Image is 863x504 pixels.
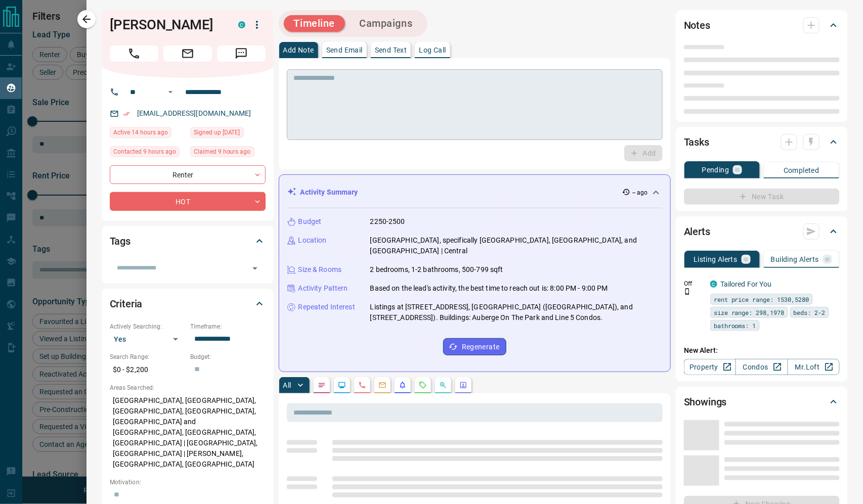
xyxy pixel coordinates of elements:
[370,302,662,323] p: Listings at [STREET_ADDRESS], [GEOGRAPHIC_DATA] ([GEOGRAPHIC_DATA]), and [STREET_ADDRESS]). Build...
[283,382,291,389] p: All
[298,264,342,275] p: Size & Rooms
[123,110,130,117] svg: Email Verified
[110,165,266,184] div: Renter
[318,381,326,389] svg: Notes
[694,256,738,263] p: Listing Alerts
[326,47,363,54] p: Send Email
[370,216,405,227] p: 2250-2500
[684,394,727,410] h2: Showings
[283,47,314,54] p: Add Note
[110,331,185,347] div: Yes
[113,147,176,157] span: Contacted 9 hours ago
[110,192,266,211] div: HOT
[163,45,212,62] span: Email
[714,294,809,304] span: rent price range: 1530,5280
[194,147,251,157] span: Claimed 9 hours ago
[110,392,266,473] p: [GEOGRAPHIC_DATA], [GEOGRAPHIC_DATA], [GEOGRAPHIC_DATA], [GEOGRAPHIC_DATA], [GEOGRAPHIC_DATA] and...
[684,288,691,295] svg: Push Notification Only
[684,279,704,288] p: Off
[714,307,785,317] span: size range: 298,1978
[298,283,348,294] p: Activity Pattern
[720,280,772,288] a: Tailored For You
[110,352,185,361] p: Search Range:
[794,307,826,317] span: beds: 2-2
[110,229,266,253] div: Tags
[684,219,840,244] div: Alerts
[684,359,736,375] a: Property
[190,127,266,141] div: Sun Feb 19 2023
[459,381,467,389] svg: Agent Actions
[375,47,407,54] p: Send Text
[684,390,840,414] div: Showings
[110,233,131,249] h2: Tags
[284,15,346,32] button: Timeline
[300,187,358,198] p: Activity Summary
[349,15,422,32] button: Campaigns
[378,381,386,389] svg: Emails
[287,183,662,202] div: Activity Summary-- ago
[736,359,788,375] a: Condos
[710,281,717,288] div: condos.ca
[784,167,819,174] p: Completed
[113,127,168,138] span: Active 14 hours ago
[238,21,245,28] div: condos.ca
[419,381,427,389] svg: Requests
[194,127,240,138] span: Signed up [DATE]
[771,256,819,263] p: Building Alerts
[164,86,177,98] button: Open
[702,166,729,173] p: Pending
[110,296,143,312] h2: Criteria
[439,381,447,389] svg: Opportunities
[684,130,840,154] div: Tasks
[137,109,251,117] a: [EMAIL_ADDRESS][DOMAIN_NAME]
[443,338,506,355] button: Regenerate
[338,381,346,389] svg: Lead Browsing Activity
[110,127,185,141] div: Tue Aug 12 2025
[788,359,840,375] a: Mr.Loft
[632,188,648,197] p: -- ago
[419,47,446,54] p: Log Call
[684,17,710,33] h2: Notes
[110,478,266,487] p: Motivation:
[190,352,266,361] p: Budget:
[399,381,407,389] svg: Listing Alerts
[110,322,185,331] p: Actively Searching:
[248,261,262,276] button: Open
[714,320,756,331] span: bathrooms: 1
[684,134,709,150] h2: Tasks
[190,322,266,331] p: Timeframe:
[370,264,503,275] p: 2 bedrooms, 1-2 bathrooms, 500-799 sqft
[217,45,266,62] span: Message
[110,383,266,392] p: Areas Searched:
[370,283,608,294] p: Based on the lead's activity, the best time to reach out is: 8:00 PM - 9:00 PM
[370,235,662,256] p: [GEOGRAPHIC_DATA], specifically [GEOGRAPHIC_DATA], [GEOGRAPHIC_DATA], and [GEOGRAPHIC_DATA] | Cen...
[190,146,266,160] div: Wed Aug 13 2025
[110,45,158,62] span: Call
[684,223,710,240] h2: Alerts
[110,17,223,33] h1: [PERSON_NAME]
[358,381,366,389] svg: Calls
[298,302,355,312] p: Repeated Interest
[110,292,266,316] div: Criteria
[684,345,840,356] p: New Alert:
[110,361,185,378] p: $0 - $2,200
[298,235,327,246] p: Location
[110,146,185,160] div: Wed Aug 13 2025
[298,216,322,227] p: Budget
[684,13,840,37] div: Notes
